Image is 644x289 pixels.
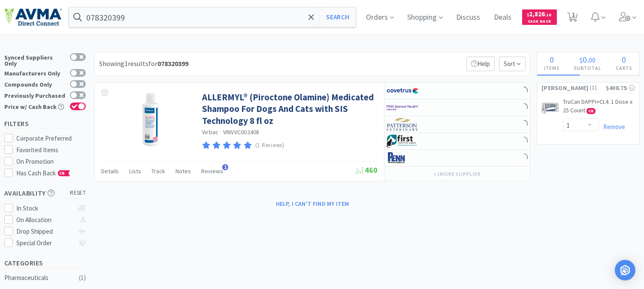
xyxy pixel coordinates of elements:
[17,215,74,225] div: On Allocation
[387,101,419,114] img: f6b2451649754179b5b4e0c70c3f7cb0_2.png
[527,10,552,18] span: 2,826
[567,55,609,64] div: .
[79,273,86,283] div: ( 1 )
[223,128,260,136] span: VINVVC002408
[580,56,583,64] span: $
[499,57,526,71] span: Sort
[387,118,419,131] img: f5e969b455434c6296c6d81ef179fa71_3.png
[387,135,419,148] img: 67d67680309e4a0bb49a5ff0391dcc42_6.png
[17,226,74,237] div: Drop Shipped
[157,59,188,68] strong: 078320399
[564,15,581,22] a: 1
[4,258,86,268] h5: Categories
[123,91,178,147] img: 641de43c315346f38d46cac2731f8432_393205.jpg
[615,260,635,280] div: Open Intercom Messenger
[4,91,66,99] div: Previously Purchased
[17,238,74,248] div: Special Order
[17,133,86,144] div: Corporate Preferred
[4,188,86,198] h5: Availability
[429,168,485,180] button: +1more supplier
[599,123,625,131] a: Remove
[222,164,228,170] span: 1
[58,171,67,176] span: CB
[541,99,559,117] img: 30ed6c17b0ca4bacbe46aad68b153db3_475058.jpeg
[583,54,587,65] span: 0
[70,189,86,198] span: reset
[175,167,191,175] span: Notes
[255,141,284,150] p: (1 Reviews)
[4,69,66,76] div: Manufacturers Only
[17,145,86,155] div: Favorited Items
[4,119,86,129] h5: Filters
[271,196,354,211] button: Help, I can't find my item
[4,53,66,66] div: Synced Suppliers Only
[453,14,484,21] a: Discuss
[17,203,74,214] div: In Stock
[522,6,557,29] a: $2,826.18Cash Back
[220,128,222,136] span: ·
[567,64,609,72] h4: Subtotal
[587,108,595,114] span: CB
[4,102,66,110] div: Price w/ Cash Back
[101,167,119,175] span: Details
[4,8,62,26] img: e4e33dab9f054f5782a47901c742baa9_102.png
[151,167,165,175] span: Track
[589,84,606,92] span: ( 1 )
[545,12,552,18] span: . 18
[527,12,529,18] span: $
[4,80,66,87] div: Compounds Only
[606,83,635,93] div: $408.75
[201,167,223,175] span: Reviews
[387,84,419,97] img: 77fca1acd8b6420a9015268ca798ef17_1.png
[69,7,356,27] input: Search by item, sku, manufacturer, ingredient, size...
[491,14,515,21] a: Deals
[537,64,567,72] h4: Items
[17,157,86,167] div: On Promotion
[622,54,626,65] span: 0
[387,151,419,164] img: e1133ece90fa4a959c5ae41b0808c578_9.png
[527,19,552,25] span: Cash Back
[589,56,596,64] span: 00
[4,273,74,283] div: Pharmaceuticals
[609,64,639,72] h4: Carts
[541,83,589,93] span: [PERSON_NAME]
[202,128,219,136] a: Virbac
[466,57,495,71] p: Help
[550,54,554,65] span: 0
[148,59,188,68] span: for
[99,58,188,69] div: Showing 1 results
[17,169,70,177] span: Has Cash Back
[320,7,355,27] button: Search
[355,165,378,175] span: 460
[129,167,141,175] span: Lists
[202,91,375,126] a: ALLERMYL® (Piroctone Olamine) Medicated Shampoo For Dogs And Cats with SIS Technology 8 fl oz
[563,98,635,118] a: TruCan DAPPi+CL4: 1 Dose x 25 Count CB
